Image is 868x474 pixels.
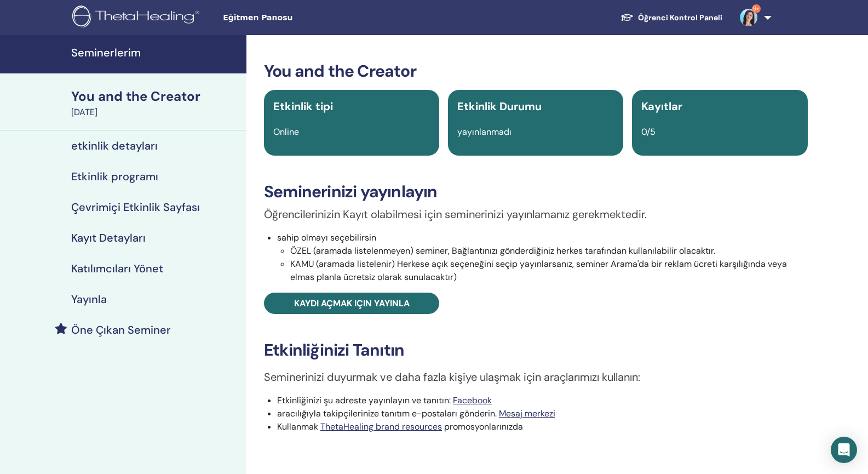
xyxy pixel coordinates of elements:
img: default.jpg [740,9,757,26]
a: ThetaHealing brand resources [320,421,442,432]
span: Kayıtlar [641,99,682,113]
li: sahip olmayı seçebilirsin [277,231,808,284]
a: You and the Creator[DATE] [65,87,246,119]
li: ÖZEL (aramada listelenmeyen) seminer, Bağlantınızı gönderdiğiniz herkes tarafından kullanılabilir... [290,244,808,258]
div: Open Intercom Messenger [831,437,857,463]
h4: Öne Çıkan Seminer [71,323,171,336]
h4: Katılımcıları Yönet [71,262,163,275]
span: Etkinlik tipi [273,99,333,113]
h4: etkinlik detayları [71,139,158,152]
span: Online [273,126,299,138]
a: Öğrenci Kontrol Paneli [612,8,731,28]
span: Eğitmen Panosu [223,12,387,24]
img: graduation-cap-white.svg [620,13,634,22]
h4: Kayıt Detayları [71,231,146,244]
span: 9+ [752,4,761,13]
a: Kaydı açmak için yayınla [264,293,439,314]
h4: Etkinlik programı [71,170,158,183]
p: Seminerinizi duyurmak ve daha fazla kişiye ulaşmak için araçlarımızı kullanın: [264,369,808,385]
h4: Seminerlerim [71,46,240,59]
li: aracılığıyla takipçilerinize tanıtım e-postaları gönderin. [277,407,808,420]
h4: Yayınla [71,293,107,306]
p: Öğrencilerinizin Kayıt olabilmesi için seminerinizi yayınlamanız gerekmektedir. [264,206,808,222]
a: Facebook [453,395,492,406]
span: yayınlanmadı [457,126,511,138]
li: Etkinliğinizi şu adreste yayınlayın ve tanıtın: [277,394,808,407]
li: Kullanmak promosyonlarınızda [277,420,808,433]
span: 0/5 [641,126,656,138]
a: Mesaj merkezi [499,408,555,419]
img: logo.png [72,5,203,30]
li: KAMU (aramada listelenir) Herkese açık seçeneğini seçip yayınlarsanız, seminer Arama'da bir rekla... [290,258,808,284]
h3: Seminerinizi yayınlayın [264,182,808,202]
span: Kaydı açmak için yayınla [294,298,410,309]
h4: Çevrimiçi Etkinlik Sayfası [71,201,200,214]
h3: Etkinliğinizi Tanıtın [264,340,808,360]
div: You and the Creator [71,87,240,106]
h3: You and the Creator [264,61,808,81]
span: Etkinlik Durumu [457,99,542,113]
div: [DATE] [71,106,240,119]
